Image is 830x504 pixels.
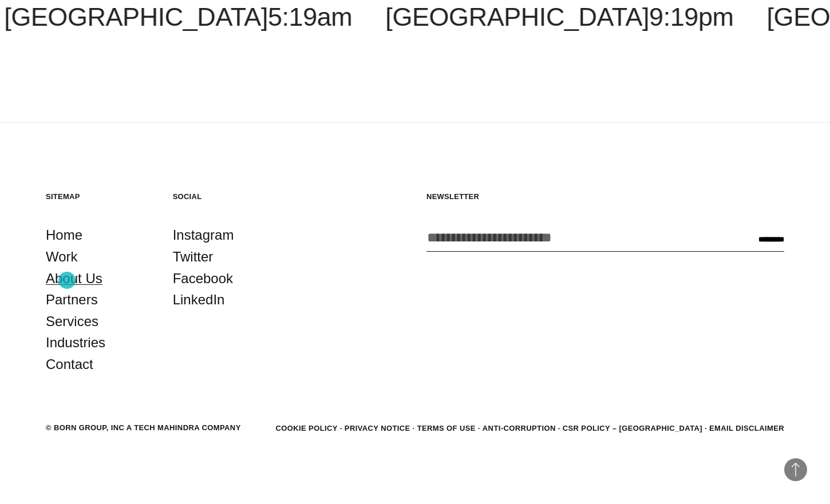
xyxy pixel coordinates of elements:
a: Privacy Notice [345,424,410,432]
a: LinkedIn [173,289,225,311]
h5: Newsletter [426,192,784,201]
a: Cookie Policy [275,424,337,432]
div: © BORN GROUP, INC A Tech Mahindra Company [46,422,241,434]
a: [GEOGRAPHIC_DATA]9:19pm [385,2,733,31]
a: Contact [46,354,93,375]
a: Facebook [173,268,233,289]
a: Terms of Use [417,424,476,432]
h5: Sitemap [46,192,150,201]
a: Industries [46,332,105,354]
a: [GEOGRAPHIC_DATA]5:19am [4,2,352,31]
a: Partners [46,289,98,311]
a: About Us [46,268,102,289]
a: Anti-Corruption [483,424,556,432]
a: Services [46,311,98,332]
h5: Social [173,192,277,201]
a: Work [46,246,78,268]
a: Email Disclaimer [709,424,784,432]
span: 5:19am [268,2,352,31]
a: CSR POLICY – [GEOGRAPHIC_DATA] [563,424,702,432]
button: Back to Top [784,458,807,481]
a: Home [46,224,82,246]
a: Twitter [173,246,214,268]
span: 9:19pm [649,2,733,31]
a: Instagram [173,224,234,246]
